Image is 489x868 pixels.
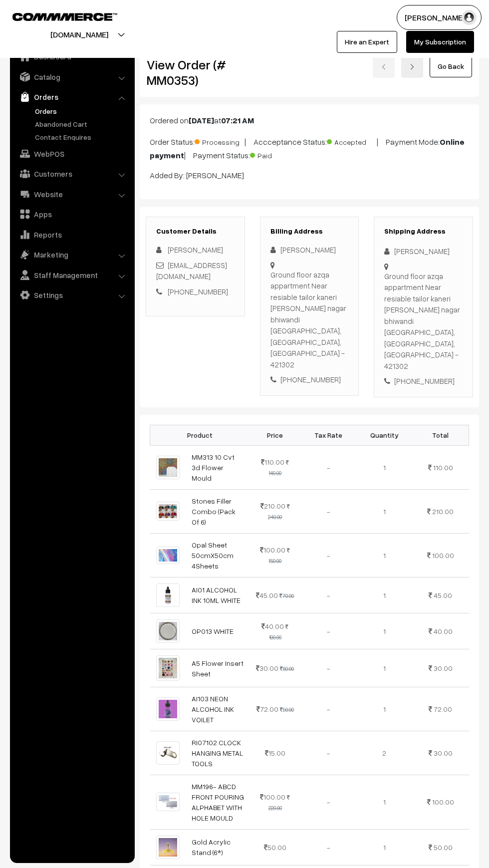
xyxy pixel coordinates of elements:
img: 1700892291258-902596623.png [156,697,180,721]
img: 1700130525154-241999271.png [156,619,180,643]
a: Settings [12,286,131,304]
img: 1700854487751-278077318.png [156,741,180,765]
img: right-arrow.png [409,64,415,70]
span: 100.00 [432,551,454,560]
img: 1700129616977-280645632.png [156,583,180,607]
span: 210.00 [432,507,454,516]
div: Ground floor azqa appartment Near resiable tailor kaneri [PERSON_NAME] nagar bhiwandi [GEOGRAPHIC... [270,269,349,370]
a: Opal Sheet 50cmX50cm 4Sheets [192,541,234,570]
span: 1 [383,507,386,516]
span: 50.00 [434,843,453,852]
button: [PERSON_NAME]… [397,5,482,30]
a: My Subscription [406,31,474,53]
span: 72.00 [256,705,278,713]
span: 45.00 [434,591,452,599]
p: Order Status: | Accceptance Status: | Payment Mode: | Payment Status: [150,134,469,161]
td: - [300,489,356,533]
div: [PHONE_NUMBER] [270,374,349,385]
a: A5 Flower Insert Sheet [192,659,244,678]
td: - [300,445,356,489]
div: [PHONE_NUMBER] [384,375,463,387]
a: Abandoned Cart [32,119,131,129]
span: 15.00 [265,749,285,757]
h3: Billing Address [270,227,349,236]
strike: 100.00 [269,623,289,640]
span: 1 [383,463,386,472]
span: 40.00 [434,627,453,635]
a: Customers [12,165,131,183]
a: COMMMERCE [12,10,100,22]
td: - [300,649,356,687]
span: [PERSON_NAME] [168,245,223,254]
span: 30.00 [434,749,453,757]
td: - [300,829,356,865]
span: 1 [383,798,386,806]
strike: 90.00 [280,706,294,713]
span: 1 [383,705,386,713]
th: Quantity [356,425,412,445]
img: 1701254276942-355793649.png [156,793,180,811]
th: Product [150,425,250,445]
th: Total [412,425,469,445]
img: 7m47i5nd-removebg-preview.png [156,836,180,859]
a: Website [12,185,131,203]
img: 10 Cvt 3d Flower Mould.jpg [156,456,180,479]
td: - [300,613,356,649]
b: 07:21 AM [221,115,254,125]
span: Paid [250,148,300,161]
a: [PHONE_NUMBER] [168,287,228,296]
img: img-20240717-wa0051-1721307862429-mouldmarket.jpg [156,547,180,564]
span: 110.00 [433,463,453,472]
span: Processing [195,134,244,147]
a: Orders [12,88,131,106]
td: - [300,775,356,829]
a: Reports [12,226,131,244]
td: - [300,577,356,613]
a: Contact Enquires [32,132,131,142]
a: RI07102 CLOCK HANGING METAL TOOLS [192,738,243,768]
p: Ordered on at [150,114,469,126]
div: Ground floor azqa appartment Near resiable tailor kaneri [PERSON_NAME] nagar bhiwandi [GEOGRAPHIC... [384,271,463,372]
b: [DATE] [189,115,214,125]
img: Filler.jpg [156,502,180,521]
div: [PERSON_NAME] [384,246,463,257]
a: MM313 10 Cvt 3d Flower Mould [192,453,235,482]
span: 1 [383,843,386,852]
strike: 70.00 [279,592,294,599]
span: 30.00 [256,664,278,672]
a: AI01 ALCOHOL INK 10ML WHITE [192,585,241,604]
th: Tax Rate [300,425,356,445]
span: 1 [383,591,386,599]
span: 110.00 [261,458,284,466]
a: Catalog [12,68,131,86]
a: Marketing [12,246,131,264]
img: user [462,10,477,25]
h3: Customer Details [156,227,235,236]
span: 100.00 [260,546,285,554]
strike: 220.00 [268,794,290,811]
span: 1 [383,551,386,560]
a: Apps [12,205,131,223]
img: COMMMERCE [12,13,117,20]
a: Staff Management [12,266,131,284]
span: 30.00 [434,664,453,672]
strike: 60.00 [280,665,294,672]
span: Accepted [327,134,377,147]
span: 50.00 [264,843,286,852]
p: Added By: [PERSON_NAME] [150,169,469,181]
a: AI103 NEON ALCOHOL INK VOILET [192,694,234,724]
span: 45.00 [256,591,278,599]
a: Go Back [430,55,472,77]
a: Hire an Expert [337,31,397,53]
a: OP013 WHITE [192,627,234,635]
a: [EMAIL_ADDRESS][DOMAIN_NAME] [156,261,227,281]
span: 2 [382,749,386,757]
a: WebPOS [12,145,131,163]
h2: View Order (# MM0353) [147,57,245,88]
span: 210.00 [260,502,285,510]
span: 72.00 [434,705,452,713]
th: Price [250,425,300,445]
span: 1 [383,627,386,635]
a: Orders [32,106,131,116]
td: - [300,533,356,577]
